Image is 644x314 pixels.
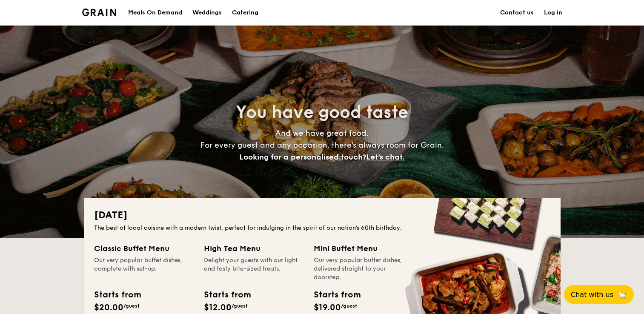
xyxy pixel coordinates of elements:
span: /guest [232,303,248,309]
div: Starts from [204,288,250,301]
div: High Tea Menu [204,243,303,254]
span: Chat with us [571,291,613,299]
img: Grain [82,9,117,16]
div: Mini Buffet Menu [314,243,413,254]
span: You have good taste [236,102,408,123]
div: The best of local cuisine with a modern twist, perfect for indulging in the spirit of our nation’... [94,224,550,232]
div: Delight your guests with our light and tasty bite-sized treats. [204,256,303,282]
a: Logotype [82,9,117,16]
span: $12.00 [204,303,232,313]
span: 🦙 [617,290,627,300]
div: Starts from [314,288,360,301]
span: /guest [341,303,357,309]
span: Let's chat. [366,152,405,162]
span: And we have great food. For every guest and any occasion, there’s always room for Grain. [200,128,444,162]
span: $19.00 [314,303,341,313]
span: /guest [123,303,140,309]
div: Starts from [94,288,140,301]
span: Looking for a personalised touch? [239,152,366,162]
div: Our very popular buffet dishes, complete with set-up. [94,256,194,282]
h2: [DATE] [94,208,550,222]
span: $20.00 [94,303,123,313]
div: Classic Buffet Menu [94,243,194,254]
div: Our very popular buffet dishes, delivered straight to your doorstep. [314,256,413,282]
button: Chat with us🦙 [564,285,634,304]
